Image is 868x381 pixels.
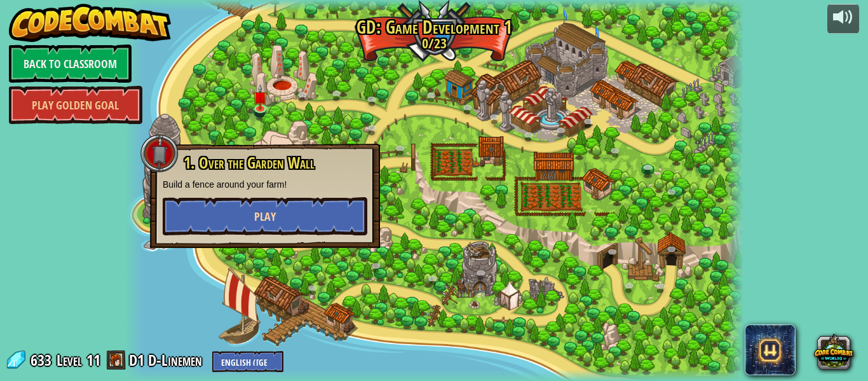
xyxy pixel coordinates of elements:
a: D1 D-Linemen [129,350,206,370]
span: 11 [86,350,100,370]
img: CodeCombat - Learn how to code by playing a game [9,4,172,42]
span: Play [254,209,276,225]
img: level-banner-unstarted.png [253,85,268,109]
p: Build a fence around your farm! [163,178,367,191]
a: Play Golden Goal [9,86,142,124]
span: Level [57,350,82,371]
a: Back to Classroom [9,45,132,83]
span: 633 [31,350,55,370]
button: Play [163,197,367,235]
button: Adjust volume [827,4,859,34]
span: 1. Over the Garden Wall [184,152,315,174]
